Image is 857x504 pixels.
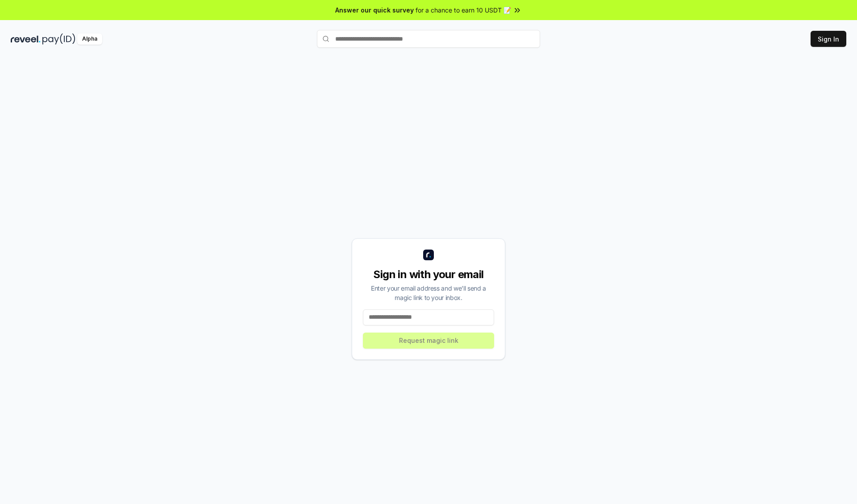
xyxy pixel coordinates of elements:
img: pay_id [42,33,75,45]
span: for a chance to earn 10 USDT 📝 [416,5,511,15]
div: Enter your email address and we’ll send a magic link to your inbox. [363,283,494,302]
div: Alpha [77,33,102,45]
img: logo_small [423,250,434,260]
div: Sign in with your email [363,267,494,282]
button: Sign In [811,31,846,47]
img: reveel_dark [11,33,41,45]
span: Answer our quick survey [335,5,414,15]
